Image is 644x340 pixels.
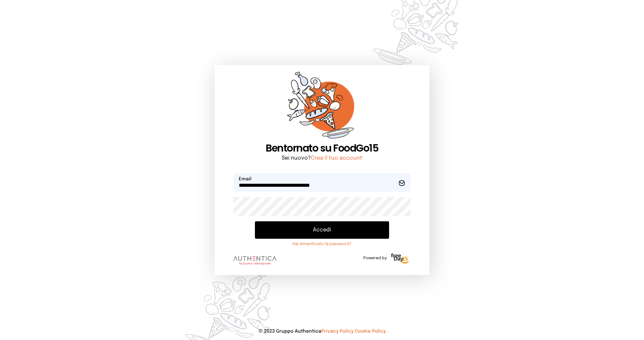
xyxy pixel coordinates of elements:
img: logo.8f33a47.png [233,256,276,265]
span: Powered by [363,256,387,261]
a: Hai dimenticato la password? [255,241,389,247]
a: Crea il tuo account [311,155,362,161]
h1: Bentornato su FoodGo15 [233,142,411,154]
a: Privacy Policy [321,329,354,334]
a: Cookie Policy [355,329,386,334]
p: © 2023 Gruppo Authentica [11,328,633,335]
img: sticker-orange.65babaf.png [287,72,357,143]
p: Sei nuovo? [233,154,411,162]
button: Accedi [255,221,389,239]
img: logo-freeday.3e08031.png [389,252,411,266]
